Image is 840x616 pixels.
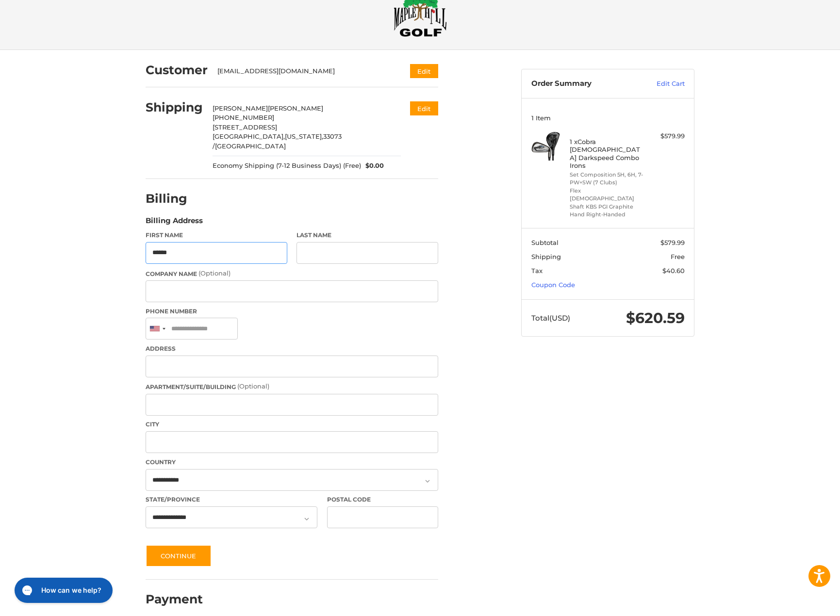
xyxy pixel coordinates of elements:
[146,231,287,240] label: First Name
[285,132,323,140] span: [US_STATE],
[410,64,438,78] button: Edit
[146,63,208,78] h2: Customer
[268,104,323,112] span: [PERSON_NAME]
[531,281,575,289] a: Coupon Code
[146,545,212,567] button: Continue
[146,592,203,607] h2: Payment
[636,79,685,89] a: Edit Cart
[361,161,384,171] span: $0.00
[671,253,685,260] span: Free
[146,382,438,391] label: Apartment/Suite/Building
[213,113,274,121] span: [PHONE_NUMBER]
[198,269,231,277] small: (Optional)
[146,420,438,429] label: City
[570,187,644,203] li: Flex [DEMOGRAPHIC_DATA]
[217,66,392,76] div: [EMAIL_ADDRESS][DOMAIN_NAME]
[327,495,439,504] label: Postal Code
[213,132,342,150] span: 33073 /
[146,307,438,316] label: Phone Number
[213,104,268,112] span: [PERSON_NAME]
[146,191,202,206] h2: Billing
[213,161,361,171] span: Economy Shipping (7-12 Business Days) (Free)
[570,203,644,211] li: Shaft KBS PGI Graphite
[531,79,636,89] h3: Order Summary
[570,171,644,187] li: Set Composition 5H, 6H, 7-PW+SW (7 Clubs)
[146,318,168,339] div: United States: +1
[10,574,115,606] iframe: Gorgias live chat messenger
[146,495,317,504] label: State/Province
[146,269,438,278] label: Company Name
[570,211,644,219] li: Hand Right-Handed
[531,239,559,246] span: Subtotal
[531,267,543,275] span: Tax
[531,313,570,323] span: Total (USD)
[410,101,438,115] button: Edit
[146,215,203,231] legend: Billing Address
[146,344,438,353] label: Address
[531,253,561,260] span: Shipping
[646,131,685,141] div: $579.99
[215,142,286,150] span: [GEOGRAPHIC_DATA]
[531,114,685,122] h3: 1 Item
[237,382,269,390] small: (Optional)
[213,132,285,140] span: [GEOGRAPHIC_DATA],
[570,138,644,169] h4: 1 x Cobra [DEMOGRAPHIC_DATA] Darkspeed Combo Irons
[626,309,685,327] span: $620.59
[146,458,438,467] label: Country
[662,267,685,275] span: $40.60
[660,239,685,246] span: $579.99
[213,123,277,131] span: [STREET_ADDRESS]
[146,100,203,115] h2: Shipping
[296,231,438,240] label: Last Name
